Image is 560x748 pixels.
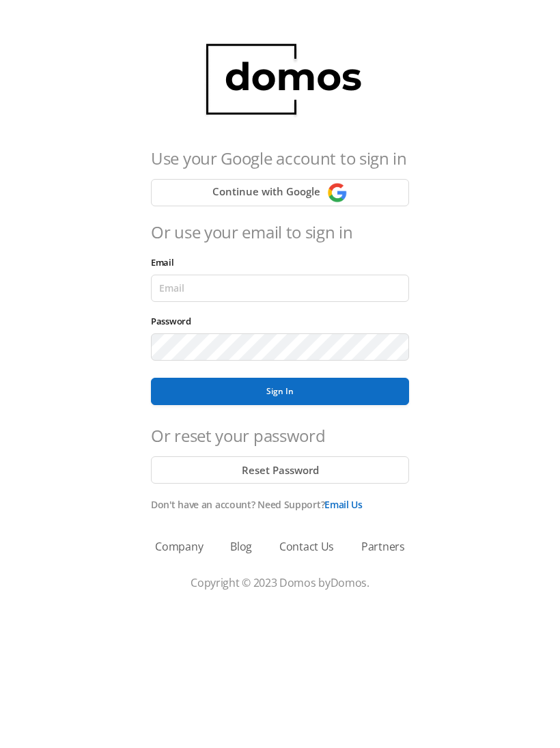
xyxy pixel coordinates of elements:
p: Copyright © 2023 Domos by . [34,574,526,591]
h4: Or use your email to sign in [151,220,409,245]
button: Continue with Google [151,179,409,206]
input: Password [151,333,409,361]
a: Company [155,538,203,555]
a: Domos [331,575,367,590]
img: Continue with Google [327,182,348,203]
button: Sign In [151,378,409,405]
a: Partners [361,538,405,555]
h4: Use your Google account to sign in [151,146,409,171]
input: Email [151,275,409,302]
a: Email Us [324,498,363,511]
label: Password [151,315,198,327]
p: Don't have an account? Need Support? [151,497,409,512]
img: domos [192,27,369,133]
label: Email [151,256,181,268]
h4: Or reset your password [151,424,409,448]
a: Blog [230,538,252,555]
a: Contact Us [279,538,334,555]
button: Reset Password [151,456,409,484]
